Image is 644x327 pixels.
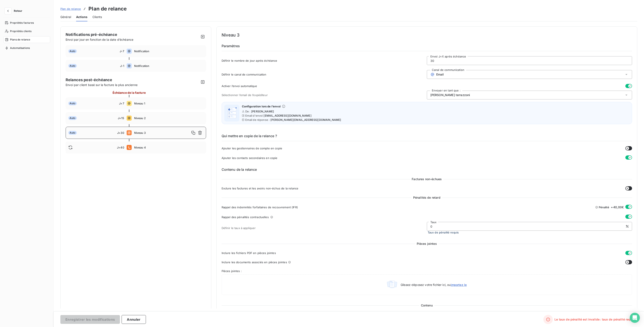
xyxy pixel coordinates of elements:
span: Automatisations [10,46,30,50]
span: Notification [134,50,203,53]
span: Plan de relance [60,7,81,10]
span: Général [60,15,71,19]
span: Niveau 3 [134,131,190,134]
span: + 40,00€ [611,205,624,209]
span: Le taux de pénalité est invalide : taux de pénalité requis [554,317,635,322]
span: J+15 [118,116,124,120]
span: J+40 [117,146,124,149]
h6: Qui mettre en copie de la relance ? [222,133,632,141]
span: Ajouter les gestionnaires de compte en copie [222,147,282,150]
span: Auto [68,131,77,135]
span: J-7 [120,50,124,53]
a: Plans de relance [3,36,50,43]
span: Relances post-échéance [66,77,199,83]
span: Activer l’envoi automatique [222,84,257,88]
span: Échéance de la facture [113,90,146,95]
span: Configuration lors de l’envoi [242,105,281,108]
span: J+7 [119,102,124,105]
span: [EMAIL_ADDRESS][DOMAIN_NAME] [264,114,311,117]
span: Clients [92,15,102,19]
span: Notifications pré-échéance [66,32,117,37]
h6: Paramètres [222,43,632,51]
span: Email d'envoi [245,114,263,117]
span: Auto [68,64,77,68]
span: Plans de relance [10,38,30,42]
span: Niveau 2 [134,116,203,120]
span: Rappel des indemnités forfaitaires de recouvrement (IFR) [222,206,298,209]
span: Pièces jointes [415,242,439,246]
span: Définir le nombre de jour après échéance [222,59,427,62]
span: [PERSON_NAME] terrazzoni [430,93,470,97]
span: Propriétés factures [10,21,34,25]
span: Niveau 4 [134,146,203,149]
span: Rappel des pénalités contractuelles [222,215,269,219]
span: importez le [451,283,467,287]
span: Notification [134,64,203,68]
span: Définir le canal de communication [222,73,427,76]
span: Niveau 1 [134,102,203,105]
span: Factures non-échues [410,177,443,181]
img: illustration helper email [225,106,239,120]
a: Propriétés clients [3,28,50,35]
span: Actions [76,15,87,19]
span: Sélectionner l’email de l’expéditeur [222,93,427,97]
h6: Contenu de la relance [222,167,632,172]
a: Automatisations [3,45,50,51]
a: Propriétés factures [3,20,50,26]
span: Propriétés clients [10,29,31,33]
button: Retour [3,8,26,14]
span: Envoi par jour en fonction de la date d’échéance [66,38,133,41]
span: J-1 [120,64,124,68]
span: De : [245,110,251,113]
span: Taux de pénalité requis [427,231,632,234]
span: Contenu [419,303,434,307]
span: Auto [68,49,77,53]
button: Annuler [122,315,146,324]
span: Auto [68,116,77,120]
span: Pénalité [599,206,609,209]
span: Pénalités de retard [412,195,442,200]
span: Exclure les factures et les avoirs non-échus de la relance [222,187,299,190]
span: Envoi par client basé sur la facture la plus ancienne [66,83,199,87]
div: Open Intercom Messenger [630,313,640,323]
span: Email [436,73,444,76]
span: Retour [14,10,22,12]
img: illustration [387,280,397,290]
span: [PERSON_NAME] [251,110,274,113]
span: Pièces jointes : [222,269,632,273]
span: Inclure les documents associés en pièces jointes [222,261,287,264]
a: Plan de relance [60,7,81,11]
span: J+30 [117,131,124,134]
button: Enregistrer les modifications [60,315,120,324]
span: Inclure les fichiers PDF en pièces jointes [222,251,276,255]
span: Glissez-déposez votre fichier ici, ou [401,283,467,287]
span: [PERSON_NAME][EMAIL_ADDRESS][DOMAIN_NAME] [270,118,341,121]
span: Auto [68,102,77,105]
span: Email de réponse : [245,118,270,121]
span: Ajouter les contacts secondaires en copie [222,156,278,160]
h3: Plan de relance [88,5,127,13]
span: Définir le taux à appliquer [222,226,427,230]
h4: Niveau 3 [222,32,632,38]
